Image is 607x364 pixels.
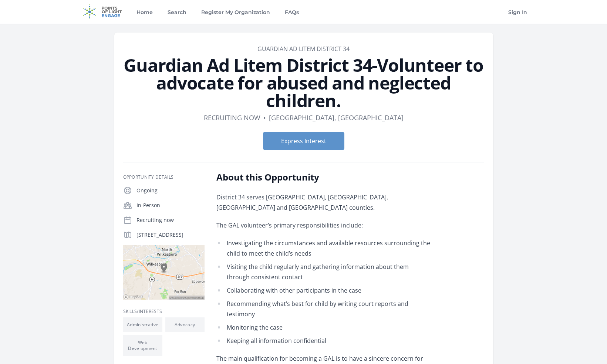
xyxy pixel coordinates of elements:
[216,192,433,213] p: District 34 serves [GEOGRAPHIC_DATA], [GEOGRAPHIC_DATA], [GEOGRAPHIC_DATA] and [GEOGRAPHIC_DATA] ...
[136,216,205,224] p: Recruiting now
[263,112,266,123] div: •
[257,45,350,53] a: Guardian Ad Litem District 34
[263,132,344,150] button: Express Interest
[216,171,433,183] h2: About this Opportunity
[136,187,205,194] p: Ongoing
[216,220,433,230] p: The GAL volunteer’s primary responsibilities include:
[216,285,433,296] li: Collaborating with other participants in the case
[269,112,404,123] dd: [GEOGRAPHIC_DATA], [GEOGRAPHIC_DATA]
[123,317,162,332] li: Administrative
[123,309,205,314] h3: Skills/Interests
[136,202,205,209] p: In-Person
[216,336,433,346] li: Keeping all information confidential
[123,174,205,180] h3: Opportunity Details
[165,317,205,332] li: Advocacy
[123,335,162,356] li: Web Development
[123,245,205,300] img: Map
[123,56,484,109] h1: Guardian Ad Litem District 34-Volunteer to advocate for abused and neglected children.
[136,231,205,239] p: [STREET_ADDRESS]
[204,112,260,123] dd: Recruiting now
[216,322,433,333] li: Monitoring the case
[216,238,433,259] li: Investigating the circumstances and available resources surrounding the child to meet the child’s...
[216,299,433,319] li: Recommending what’s best for child by writing court reports and testimony
[216,262,433,282] li: Visiting the child regularly and gathering information about them through consistent contact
